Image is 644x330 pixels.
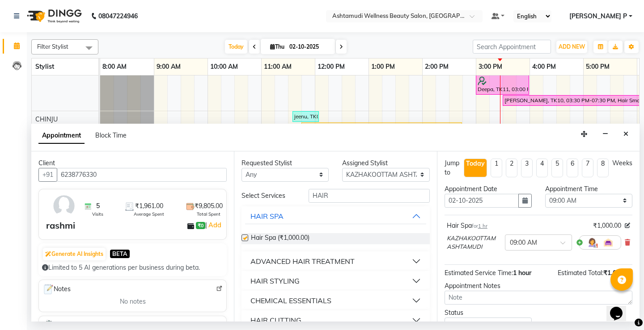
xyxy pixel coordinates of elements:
[92,211,103,217] span: Visits
[447,221,487,230] div: Hair Spa
[245,208,426,224] button: HAIR SPA
[559,43,585,50] span: ADD NEW
[235,191,302,201] div: Select Services
[491,159,502,177] li: 1
[42,263,223,272] div: Limited to 5 AI generations per business during beta.
[205,220,223,230] span: |
[195,201,223,211] span: ₹9,805.00
[551,159,563,177] li: 5
[120,297,146,306] span: No notes
[603,237,614,248] img: Interior.png
[43,248,106,260] button: Generate AI Insights
[293,113,318,121] div: jeenu, TK03, 11:35 AM-12:05 PM, Eyebrows Threading,Forehead Threading
[98,4,138,29] b: 08047224946
[287,40,331,54] input: 2025-10-02
[603,269,632,277] span: ₹1,000.00
[100,60,129,73] a: 8:00 AM
[445,281,632,291] div: Appointment Notes
[445,159,460,177] div: Jump to
[250,256,355,267] div: ADVANCED HAIR TREATMENT
[250,295,331,306] div: CHEMICAL ESSENTIALS
[135,201,163,211] span: ₹1,961.00
[478,223,487,229] span: 1 hr
[42,284,71,295] span: Notes
[423,60,451,73] a: 2:00 PM
[587,237,597,248] img: Hairdresser.png
[38,159,227,168] div: Client
[530,60,558,73] a: 4:00 PM
[208,60,240,73] a: 10:00 AM
[342,159,429,168] div: Assigned Stylist
[472,223,487,229] small: for
[593,221,621,230] span: ₹1,000.00
[196,222,205,229] span: ₹0
[250,315,301,326] div: HAIR CUTTING
[241,159,329,168] div: Requested Stylist
[250,276,300,286] div: HAIR STYLING
[309,189,429,203] input: Search by service name
[134,211,164,217] span: Average Spent
[23,4,84,29] img: logo
[477,76,528,93] div: Deepa, TK11, 03:00 PM-04:00 PM, Hair Spa
[445,194,519,208] input: yyyy-mm-dd
[315,60,347,73] a: 12:00 PM
[513,269,531,277] span: 1 hour
[567,159,578,177] li: 6
[95,131,127,139] span: Block Time
[35,68,126,76] span: KAZHAKOOTTAM ASHTAMUDI
[35,63,54,71] span: Stylist
[612,159,632,168] div: Weeks
[268,43,287,50] span: Thu
[558,269,603,277] span: Estimated Total:
[197,211,220,217] span: Total Spent
[619,127,632,141] button: Close
[473,40,551,54] input: Search Appointment
[51,193,77,219] img: avatar
[57,168,227,182] input: Search by Name/Mobile/Email/Code
[245,292,426,309] button: CHEMICAL ESSENTIALS
[245,253,426,269] button: ADVANCED HAIR TREATMENT
[521,159,533,177] li: 3
[225,40,247,54] span: Today
[445,308,532,317] div: Status
[38,128,85,144] span: Appointment
[584,60,612,73] a: 5:00 PM
[96,201,100,211] span: 5
[569,12,627,21] span: [PERSON_NAME] P
[35,115,58,123] span: CHINJU
[506,159,517,177] li: 2
[38,168,57,182] button: +91
[250,211,284,221] div: HAIR SPA
[606,294,635,321] iframe: chat widget
[556,41,587,53] button: ADD NEW
[154,60,183,73] a: 9:00 AM
[46,219,75,232] div: rashmi
[597,159,609,177] li: 8
[536,159,548,177] li: 4
[262,60,294,73] a: 11:00 AM
[37,43,68,50] span: Filter Stylist
[466,159,485,168] div: Today
[251,233,309,244] span: Hair Spa (₹1,000.00)
[445,184,532,194] div: Appointment Date
[245,312,426,328] button: HAIR CUTTING
[245,273,426,289] button: HAIR STYLING
[110,250,130,258] span: BETA
[476,60,504,73] a: 3:00 PM
[545,184,632,194] div: Appointment Time
[445,269,513,277] span: Estimated Service Time:
[447,234,501,251] span: KAZHAKOOTTAM ASHTAMUDI
[582,159,593,177] li: 7
[625,223,630,228] i: Edit price
[207,220,223,230] a: Add
[369,60,397,73] a: 1:00 PM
